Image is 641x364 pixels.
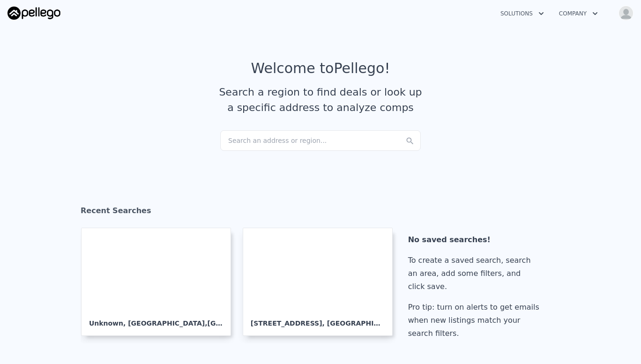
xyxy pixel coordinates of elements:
div: [STREET_ADDRESS] , [GEOGRAPHIC_DATA] [251,311,385,328]
img: Pellego [7,7,60,20]
div: To create a saved search, search an area, add some filters, and click save. [408,254,543,293]
div: Search a region to find deals or look up a specific address to analyze comps [216,84,425,115]
a: Unknown, [GEOGRAPHIC_DATA],[GEOGRAPHIC_DATA] 77449 [81,228,239,336]
button: Company [552,5,605,22]
img: avatar [619,6,634,21]
a: [STREET_ADDRESS], [GEOGRAPHIC_DATA] [243,228,400,336]
div: Search an address or region... [220,130,421,151]
div: Pro tip: turn on alerts to get emails when new listings match your search filters. [408,301,543,340]
div: Unknown , [GEOGRAPHIC_DATA] [89,311,223,328]
button: Solutions [493,5,552,22]
div: Welcome to Pellego ! [251,60,390,77]
span: , [GEOGRAPHIC_DATA] 77449 [205,319,309,327]
div: Recent Searches [81,198,560,228]
div: No saved searches! [408,233,543,246]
